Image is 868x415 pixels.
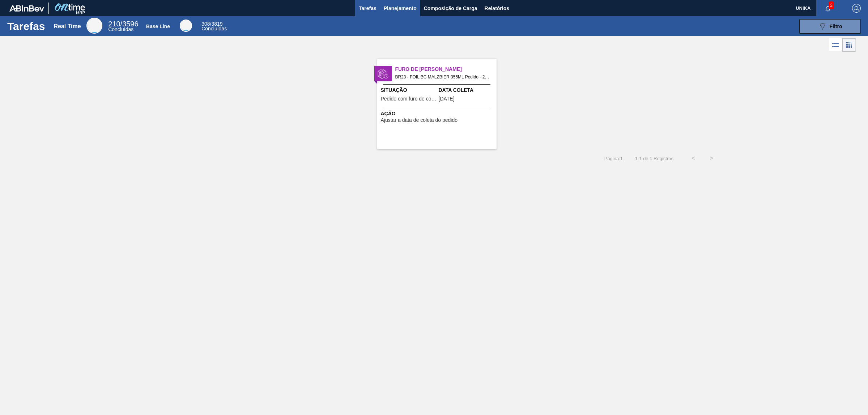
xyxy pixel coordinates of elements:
[702,149,720,167] button: >
[381,117,458,123] span: Ajustar a data de coleta do pedido
[359,4,376,13] span: Tarefas
[439,96,455,102] span: 20/09/2025
[604,156,623,161] span: Página : 1
[381,86,437,94] span: Situação
[86,18,102,34] div: Real Time
[180,20,192,32] div: Base Line
[816,3,839,13] button: Notificações
[439,86,495,94] span: Data Coleta
[829,38,842,52] div: Visão em Lista
[830,23,842,29] span: Filtro
[54,23,81,30] div: Real Time
[684,149,702,167] button: <
[485,4,509,13] span: Relatórios
[395,73,491,81] span: BR23 - FOIL BC MALZBIER 355ML Pedido - 2011855
[395,65,497,73] span: Furo de Coleta
[201,21,210,27] span: 308
[381,96,437,102] span: Pedido com furo de coleta
[146,23,170,29] div: Base Line
[108,26,133,32] span: Concluídas
[381,110,495,117] span: Ação
[378,68,388,79] img: status
[424,4,477,13] span: Composição de Carga
[201,21,222,27] span: / 3819
[108,21,138,32] div: Real Time
[201,26,227,31] span: Concluídas
[9,5,44,12] img: TNhmsLtSVTkK8tSr43FrP2fwEKptu5GPRR3wAAAABJRU5ErkJggg==
[7,22,45,30] h1: Tarefas
[842,38,856,52] div: Visão em Cards
[201,22,227,31] div: Base Line
[384,4,417,13] span: Planejamento
[852,4,861,13] img: Logout
[108,20,138,28] span: / 3596
[634,156,673,161] span: 1 - 1 de 1 Registros
[108,20,120,28] span: 210
[799,19,861,34] button: Filtro
[829,1,834,9] span: 3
